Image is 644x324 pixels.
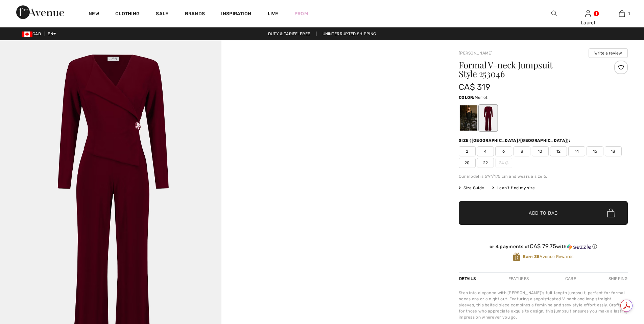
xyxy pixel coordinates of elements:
[22,31,44,36] span: CAD
[22,31,32,37] img: Canadian Dollar
[571,19,604,26] div: Laurel
[459,146,476,156] span: 2
[607,209,615,217] img: Bag.svg
[477,146,494,156] span: 4
[514,146,530,156] span: 8
[513,252,520,261] img: Avenue Rewards
[459,158,476,168] span: 20
[459,290,628,320] div: Step into elegance with [PERSON_NAME]'s full-length jumpsuit, perfect for formal occasions or a n...
[619,9,625,18] img: My Bag
[459,273,478,285] div: Details
[568,146,585,156] span: 14
[221,11,251,18] span: Inspiration
[585,9,591,18] img: My Info
[221,40,443,151] video: Your browser does not support the video tag.
[495,146,512,156] span: 6
[268,10,278,17] a: Live
[479,105,497,131] div: Merlot
[459,82,490,92] span: CA$ 319
[294,10,308,17] a: Prom
[459,173,628,179] div: Our model is 5'9"/175 cm and wears a size 6.
[459,95,475,100] span: Color:
[587,146,603,156] span: 16
[523,254,540,259] strong: Earn 35
[503,273,534,285] div: Features
[477,158,494,168] span: 22
[475,95,488,100] span: Merlot
[559,273,582,285] div: Care
[529,210,558,217] span: Add to Bag
[628,10,630,17] span: 1
[523,254,573,260] span: Avenue Rewards
[459,185,484,191] span: Size Guide
[551,9,557,18] img: search the website
[495,158,512,168] span: 24
[89,11,99,18] a: New
[607,273,628,285] div: Shipping
[115,11,140,18] a: Clothing
[505,161,508,165] img: ring-m.svg
[567,244,591,250] img: Sezzle
[585,10,591,17] a: Sign In
[532,146,549,156] span: 10
[185,11,205,18] a: Brands
[156,11,168,18] a: Sale
[16,5,64,19] img: 1ère Avenue
[459,51,493,56] a: [PERSON_NAME]
[550,146,567,156] span: 12
[589,48,628,58] button: Write a review
[605,9,638,18] a: 1
[605,146,622,156] span: 18
[459,61,600,78] h1: Formal V-neck Jumpsuit Style 253046
[459,201,628,225] button: Add to Bag
[48,31,56,36] span: EN
[459,137,572,144] div: Size ([GEOGRAPHIC_DATA]/[GEOGRAPHIC_DATA]):
[459,243,628,252] div: or 4 payments ofCA$ 79.75withSezzle Click to learn more about Sezzle
[492,185,535,191] div: I can't find my size
[530,243,556,250] span: CA$ 79.75
[459,243,628,250] div: or 4 payments of with
[601,273,637,290] iframe: Opens a widget where you can find more information
[460,105,477,131] div: Black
